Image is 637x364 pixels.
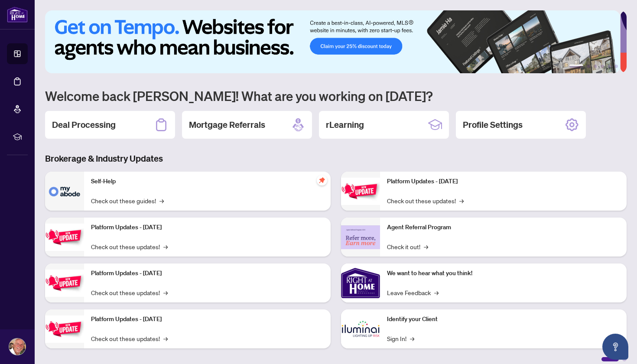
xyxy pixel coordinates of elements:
p: Platform Updates - [DATE] [91,223,324,232]
h2: Deal Processing [52,119,116,131]
p: Identify your Client [387,315,620,324]
img: We want to hear what you think! [341,263,380,302]
a: Check out these guides!→ [91,196,164,205]
img: Profile Icon [9,338,26,355]
p: Platform Updates - [DATE] [387,177,620,186]
span: → [163,334,168,343]
p: We want to hear what you think! [387,269,620,278]
p: Agent Referral Program [387,223,620,232]
span: → [163,242,168,251]
a: Check out these updates!→ [387,196,464,205]
p: Platform Updates - [DATE] [91,269,324,278]
img: Platform Updates - July 21, 2025 [45,270,84,297]
span: → [434,288,439,297]
button: 2 [587,65,590,68]
img: Identify your Client [341,309,380,348]
span: → [159,196,164,205]
h3: Brokerage & Industry Updates [45,153,627,165]
span: → [459,196,464,205]
img: Platform Updates - July 8, 2025 [45,315,84,343]
img: logo [7,6,28,23]
h2: rLearning [326,119,364,131]
span: → [424,242,428,251]
h1: Welcome back [PERSON_NAME]! What are you working on [DATE]? [45,88,627,104]
img: Platform Updates - June 23, 2025 [341,178,380,205]
button: 1 [569,65,583,68]
a: Check it out!→ [387,242,428,251]
img: Slide 0 [45,10,620,73]
button: 3 [594,65,597,68]
button: 4 [601,65,604,68]
button: 6 [614,65,618,68]
img: Platform Updates - September 16, 2025 [45,224,84,251]
a: Leave Feedback→ [387,288,439,297]
p: Platform Updates - [DATE] [91,315,324,324]
a: Check out these updates!→ [91,288,168,297]
img: Self-Help [45,172,84,211]
span: pushpin [317,175,327,185]
img: Agent Referral Program [341,225,380,249]
a: Check out these updates!→ [91,334,168,343]
button: Open asap [602,334,628,360]
p: Self-Help [91,177,324,186]
h2: Mortgage Referrals [189,119,265,131]
a: Check out these updates!→ [91,242,168,251]
h2: Profile Settings [463,119,523,131]
span: → [163,288,168,297]
span: → [410,334,414,343]
a: Sign In!→ [387,334,414,343]
button: 5 [608,65,611,68]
